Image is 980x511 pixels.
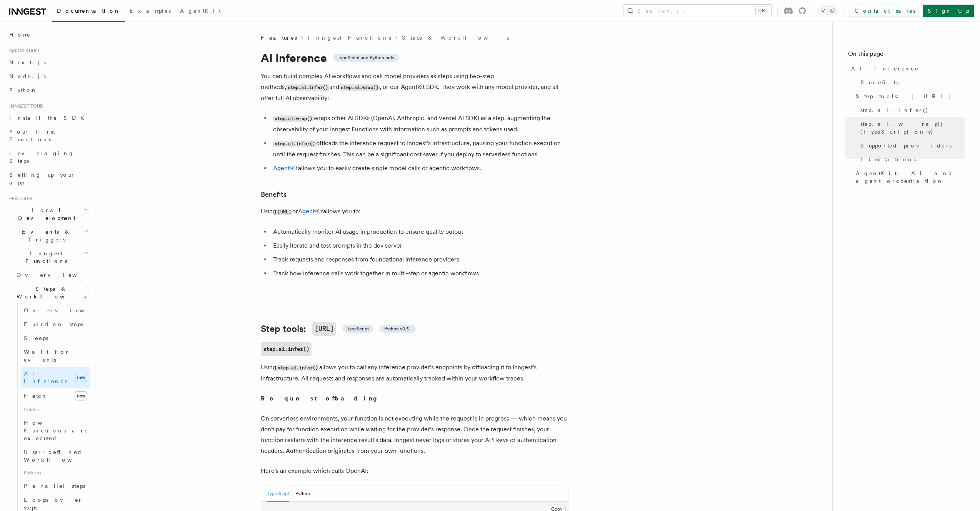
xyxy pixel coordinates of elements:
span: Events & Triggers [6,228,84,243]
span: TypeScript [347,326,369,332]
span: TypeScript and Python only [338,55,394,61]
a: Overview [13,268,90,282]
button: Local Development [6,203,90,225]
a: How Functions are executed [21,416,90,445]
p: Using allows you to call any inference provider's endpoints by offloading it to Inngest's infrast... [261,362,568,384]
a: Leveraging Steps [6,146,90,168]
a: AI Inference [848,62,965,75]
button: Events & Triggers [6,225,90,246]
span: Overview [24,307,103,313]
span: Local Development [6,206,84,222]
li: Track how inference calls work together in multi-step or agentic workflows [271,268,568,279]
a: AgentKit [298,208,323,215]
a: Fetchnew [21,388,90,404]
code: step.ai.wrap() [273,116,313,122]
a: Your first Functions [6,125,90,146]
span: Inngest Functions [6,250,83,265]
a: Python [6,83,90,97]
span: Leveraging Steps [9,150,74,164]
a: Setting up your app [6,168,90,189]
span: AI Inference [851,65,919,72]
span: Wait for events [24,349,70,363]
button: Inngest Functions [6,246,90,268]
span: Supported providers [860,142,952,149]
a: Benefits [857,75,965,89]
code: step.ai.infer() [286,84,329,91]
p: Here's an example which calls OpenAI: [261,466,568,476]
a: Next.js [6,55,90,69]
a: Benefits [261,189,287,200]
a: AI Inferencenew [21,367,90,388]
a: Parallel steps [21,479,90,493]
span: User-defined Workflows [24,449,93,463]
a: AgentKit [273,164,298,172]
span: step.ai.infer() [860,106,928,114]
span: AgentKit: AI and agent orchestration [856,169,965,185]
span: Python v0.5+ [384,326,411,332]
span: Install the SDK [9,115,89,121]
li: Easily iterate and test prompts in the dev server [271,240,568,251]
span: Function steps [24,321,83,327]
a: step.ai.wrap() (TypeScript only) [857,117,965,139]
span: Guides [21,404,90,416]
button: Toggle dark mode [818,6,837,15]
span: Examples [130,8,171,14]
code: [URL] [312,322,336,336]
a: Documentation [52,2,125,22]
span: step.ai.wrap() (TypeScript only) [860,120,965,136]
span: Parallel steps [24,483,85,489]
a: Limitations [857,152,965,166]
span: Features [6,196,32,202]
a: Steps & Workflows [402,34,509,42]
a: Home [6,28,90,42]
a: Step tools:[URL] TypeScript Python v0.5+ [261,322,416,336]
span: Benefits [860,79,898,86]
span: How Functions are executed [24,420,88,441]
kbd: ⌘K [756,7,767,15]
a: Overview [21,303,90,317]
a: Step tools: [URL] [853,89,965,103]
span: Features [261,34,297,42]
code: step.ai.infer() [276,365,319,371]
p: On serverless environments, your function is not executing while the request is in progress — whi... [261,413,568,456]
span: Sleeps [24,335,48,341]
span: Node.js [9,73,46,79]
code: step.ai.wrap() [339,84,380,91]
p: You can build complex AI workflows and call model providers as steps using two-step methods, and ... [261,71,568,104]
span: AgentKit [180,8,221,14]
span: Quick start [6,48,40,54]
li: wraps other AI SDKs (OpenAI, Anthropic, and Vercel AI SDK) as a step, augmenting the observabilit... [271,113,568,135]
a: AgentKit [175,2,225,21]
a: step.ai.infer() [261,342,312,356]
span: Inngest tour [6,103,43,109]
code: [URL] [276,209,292,215]
li: offloads the inference request to Inngest's infrastructure, pausing your function execution until... [271,138,568,160]
button: TypeScript [267,486,289,502]
a: AgentKit: AI and agent orchestration [853,166,965,188]
span: AI Inference [24,370,68,384]
span: Patterns [21,467,90,479]
span: Home [9,31,31,39]
a: Supported providers [857,139,965,152]
a: Contact sales [850,5,920,17]
a: Function steps [21,317,90,331]
span: Your first Functions [9,129,55,142]
button: Search...⌘K [623,5,771,17]
a: Inngest Functions [308,34,391,42]
p: Using or allows you to: [261,206,568,217]
li: Automatically monitor AI usage in production to ensure quality output [271,226,568,237]
strong: Request offloading [261,395,383,402]
code: step.ai.infer() [273,141,316,147]
h4: On this page [848,49,965,62]
span: new [75,391,87,400]
span: Setting up your app [9,172,75,186]
a: Sign Up [923,5,974,17]
span: new [75,373,87,382]
span: Python [9,87,37,93]
a: Sleeps [21,331,90,345]
span: Documentation [57,8,120,14]
a: Install the SDK [6,111,90,125]
span: Fetch [24,393,46,399]
span: Steps & Workflows [13,285,86,300]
